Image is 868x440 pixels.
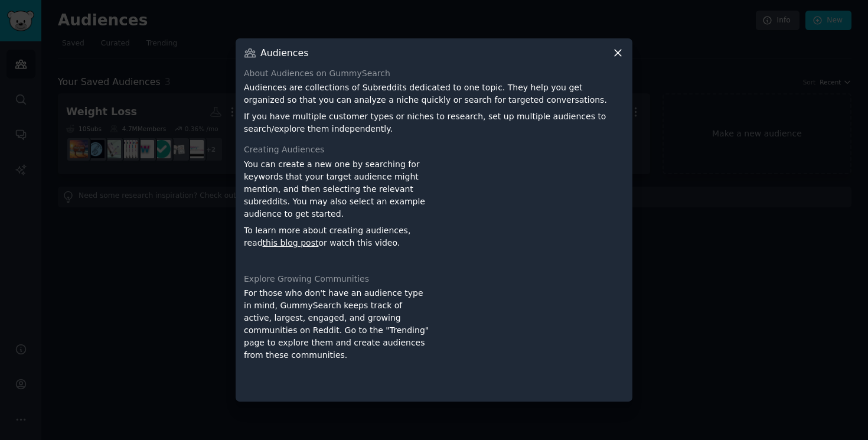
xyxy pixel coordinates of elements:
h3: Audiences [260,47,308,59]
iframe: YouTube video player [438,287,624,393]
p: You can create a new one by searching for keywords that your target audience might mention, and t... [244,158,430,220]
div: Creating Audiences [244,144,624,156]
iframe: YouTube video player [438,158,624,265]
p: If you have multiple customer types or niches to research, set up multiple audiences to search/ex... [244,110,624,135]
div: About Audiences on GummySearch [244,67,624,80]
div: For those who don't have an audience type in mind, GummySearch keeps track of active, largest, en... [244,287,430,393]
p: To learn more about creating audiences, read or watch this video. [244,224,430,249]
p: Audiences are collections of Subreddits dedicated to one topic. They help you get organized so th... [244,82,624,106]
div: Explore Growing Communities [244,273,624,285]
a: this blog post [263,238,319,247]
